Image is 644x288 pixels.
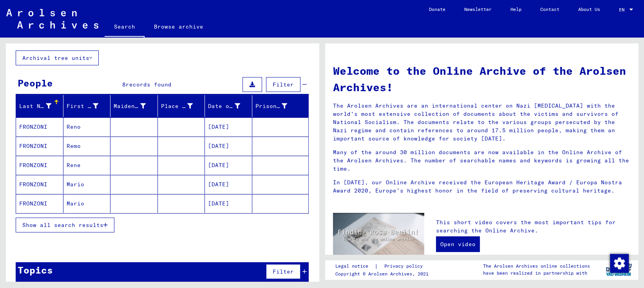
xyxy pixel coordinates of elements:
a: Open video [436,236,480,252]
img: Change consent [610,254,629,273]
p: Many of the around 30 million documents are now available in the Online Archive of the Arolsen Ar... [333,148,630,173]
a: Privacy policy [378,262,432,270]
mat-header-cell: Last Name [16,95,63,117]
a: Search [105,17,145,38]
mat-cell: FRONZONI [16,156,63,175]
p: This short video covers the most important tips for searching the Online Archive. [436,218,630,235]
mat-cell: FRONZONI [16,117,63,136]
mat-cell: Remo [63,137,111,155]
button: Show all search results [16,218,114,232]
p: have been realized in partnership with [483,270,590,277]
img: video.jpg [333,213,424,263]
mat-header-cell: Place of Birth [158,95,205,117]
mat-cell: FRONZONI [16,137,63,155]
div: Date of Birth [208,102,240,110]
div: First Name [67,100,110,112]
p: In [DATE], our Online Archive received the European Heritage Award / Europa Nostra Award 2020, Eu... [333,178,630,195]
div: Last Name [19,102,51,110]
div: Date of Birth [208,100,252,112]
p: The Arolsen Archives online collections [483,263,590,270]
a: Legal notice [335,262,374,270]
p: Copyright © Arolsen Archives, 2021 [335,270,432,277]
div: Topics [18,263,53,277]
div: Place of Birth [161,100,205,112]
mat-cell: [DATE] [205,175,252,194]
div: Prisoner # [255,100,299,112]
div: Prisoner # [255,102,288,110]
mat-cell: [DATE] [205,117,252,136]
mat-cell: [DATE] [205,194,252,213]
img: Arolsen_neg.svg [6,9,98,29]
div: Maiden Name [114,102,146,110]
div: | [335,262,432,270]
span: Show all search results [22,221,103,229]
mat-header-cell: Prisoner # [252,95,309,117]
h1: Welcome to the Online Archive of the Arolsen Archives! [333,63,630,95]
mat-header-cell: Date of Birth [205,95,252,117]
mat-cell: [DATE] [205,156,252,175]
button: Filter [266,77,300,92]
mat-cell: Mario [63,194,111,213]
span: EN [619,7,628,13]
div: First Name [67,102,99,110]
span: records found [126,81,172,88]
mat-header-cell: First Name [63,95,111,117]
div: Place of Birth [161,102,193,110]
button: Filter [266,264,300,279]
mat-cell: [DATE] [205,137,252,155]
mat-cell: Reno [63,117,111,136]
mat-header-cell: Maiden Name [110,95,158,117]
span: Filter [273,268,294,275]
mat-cell: FRONZONI [16,194,63,213]
p: The Arolsen Archives are an international center on Nazi [MEDICAL_DATA] with the world’s most ext... [333,102,630,143]
mat-cell: FRONZONI [16,175,63,194]
mat-cell: Mario [63,175,111,194]
mat-cell: Rene [63,156,111,175]
a: Browse archive [145,17,213,36]
button: Archival tree units [16,50,99,65]
span: Filter [273,81,294,88]
span: 8 [122,81,126,88]
div: Maiden Name [114,100,157,112]
div: People [18,76,53,90]
img: yv_logo.png [604,260,633,279]
div: Last Name [19,100,63,112]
